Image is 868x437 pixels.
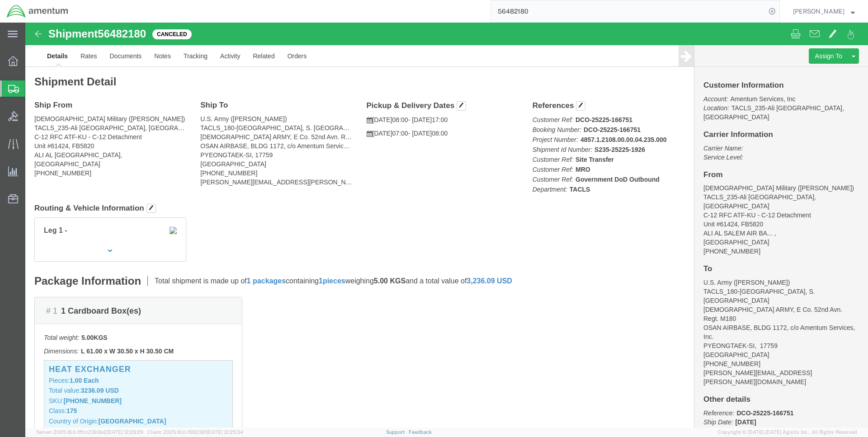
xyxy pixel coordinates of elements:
[491,0,766,22] input: Search for shipment number, reference number
[718,428,857,436] span: Copyright © [DATE]-[DATE] Agistix Inc., All Rights Reserved
[107,429,143,435] span: [DATE] 12:29:29
[36,429,143,435] span: Server: 2025.16.0-1ffcc23b9e2
[409,429,432,435] a: Feedback
[147,429,243,435] span: Client: 2025.16.0-1592391
[6,5,69,18] img: logo
[25,23,868,428] iframe: FS Legacy Container
[386,429,409,435] a: Support
[207,429,243,435] span: [DATE] 12:25:34
[793,6,844,16] span: Andrew Shanks
[793,6,855,17] button: [PERSON_NAME]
